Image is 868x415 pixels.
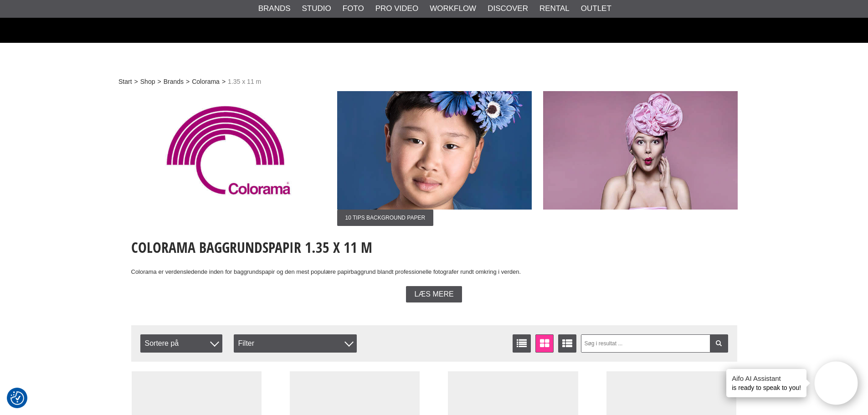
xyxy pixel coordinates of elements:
img: Annonce:005 ban-colorama-pink002.jpg [543,91,738,210]
a: Foto [343,3,364,15]
p: Colorama er verdensledende inden for baggrundspapir og den mest populære papirbaggrund blandt pro... [131,267,737,277]
img: Annonce:004 ban-colorama-blue001.jpg [337,91,532,210]
a: Discover [488,3,528,15]
span: 10 Tips Background Paper [337,210,434,226]
span: Sortere på [140,334,222,353]
span: 1.35 x 11 m [228,77,261,87]
img: Annonce:001 ban-colorama-logga.jpg [131,91,326,210]
a: Shop [140,77,155,87]
a: Workflow [430,3,476,15]
a: Rental [539,3,570,15]
a: Pro Video [375,3,418,15]
h4: Aifo AI Assistant [732,374,801,383]
a: Colorama [192,77,220,87]
a: Vinduevisning [535,334,554,353]
span: > [222,77,226,87]
img: Revisit consent button [10,391,24,405]
div: is ready to speak to you! [726,369,806,397]
span: > [186,77,190,87]
a: Udvid liste [558,334,576,353]
a: Annonce:004 ban-colorama-blue001.jpg10 Tips Background Paper [337,91,532,226]
span: > [157,77,161,87]
span: Læs mere [414,290,453,298]
input: Søg i resultat ... [581,334,728,353]
a: Brands [258,3,291,15]
a: Outlet [581,3,611,15]
a: Studio [302,3,331,15]
div: Filter [234,334,357,353]
span: > [134,77,138,87]
button: Samtykkepræferencer [10,390,24,406]
a: Brands [164,77,184,87]
a: Filtrer [710,334,728,353]
h1: Colorama Baggrundspapir 1.35 x 11 m [131,237,737,257]
a: Start [118,77,132,87]
a: Vis liste [513,334,531,353]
